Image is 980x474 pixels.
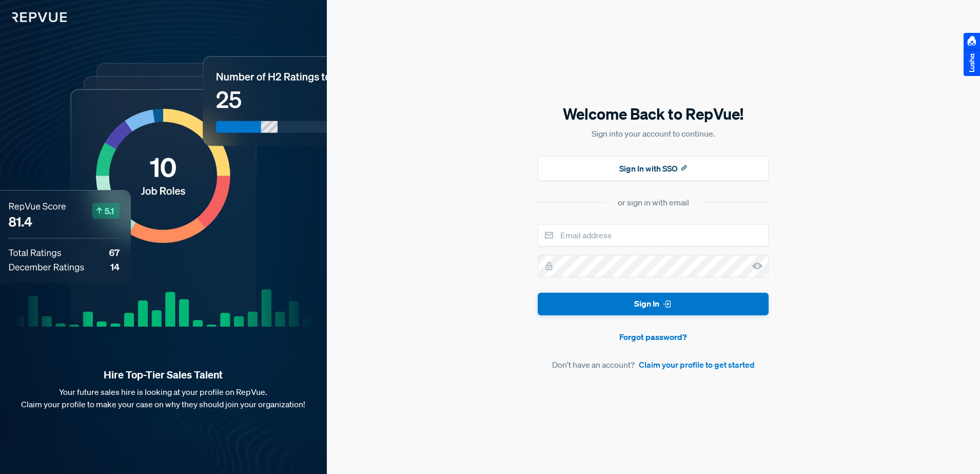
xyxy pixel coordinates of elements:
[618,196,689,208] div: or sign in with email
[16,386,310,410] p: Your future sales hire is looking at your profile on RepVue. Claim your profile to make your case...
[538,358,769,371] article: Don't have an account?
[16,368,310,382] strong: Hire Top-Tier Sales Talent
[538,224,769,247] input: Email address
[538,293,769,316] button: Sign In
[639,358,755,371] a: Claim your profile to get started
[538,331,769,343] a: Forgot password?
[538,103,769,125] h5: Welcome Back to RepVue!
[538,127,769,140] p: Sign into your account to continue.
[538,156,769,181] button: Sign In with SSO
